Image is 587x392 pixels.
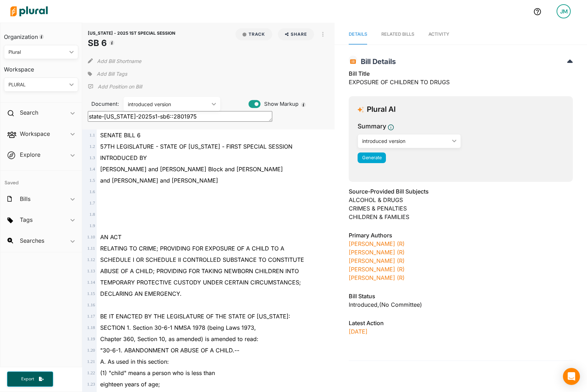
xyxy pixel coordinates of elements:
div: Tooltip anchor [300,102,307,108]
a: Activity [428,24,449,45]
span: 1 . 5 [89,178,95,183]
a: JM [551,1,576,21]
a: Details [349,24,367,45]
span: SENATE BILL 6 [100,132,141,139]
span: Bill Details [357,57,396,66]
h2: Workspace [20,130,50,138]
span: 1 . 14 [87,280,95,285]
h2: Explore [20,151,40,158]
h2: Search [20,109,38,116]
div: Plural [8,48,67,56]
h3: Primary Authors [349,231,573,240]
h3: Bill Status [349,292,573,300]
span: 1 . 23 [87,382,95,387]
span: RELATING TO CRIME; PROVIDING FOR EXPOSURE OF A CHILD TO A [100,245,284,252]
span: Document: [88,100,115,108]
div: Tooltip anchor [38,34,45,40]
span: TEMPORARY PROTECTIVE CUSTODY UNDER CERTAIN CIRCUMSTANCES; [100,279,301,286]
div: EXPOSURE OF CHILDREN TO DRUGS [349,69,573,91]
span: 1 . 10 [87,235,95,240]
h3: Plural AI [367,105,396,114]
span: 1 . 12 [87,257,95,262]
h3: Source-Provided Bill Subjects [349,187,573,196]
h2: Searches [20,237,44,244]
div: Tooltip anchor [109,40,115,46]
span: 1 . 7 [89,201,95,206]
div: PLURAL [8,81,67,88]
span: 1 . 13 [87,269,95,273]
button: Share [278,28,314,40]
button: Export [7,371,53,387]
span: 57TH LEGISLATURE - STATE OF [US_STATE] - FIRST SPECIAL SESSION [100,143,292,150]
a: [PERSON_NAME] (R) [349,257,405,264]
p: Add Position on Bill [98,83,142,90]
button: Track [235,28,272,40]
span: Generate [362,155,382,160]
a: RELATED BILLS [381,24,414,45]
a: [PERSON_NAME] (R) [349,266,405,273]
div: JM [557,4,571,18]
span: 1 . 19 [87,336,95,341]
div: RELATED BILLS [381,31,414,38]
span: 1 . 17 [87,314,95,319]
textarea: state-[US_STATE]-2025s1-sb6::2801975 [88,111,272,122]
span: SCHEDULE I OR SCHEDULE II CONTROLLED SUBSTANCE TO CONSTITUTE [100,256,304,263]
a: [PERSON_NAME] (R) [349,240,405,247]
span: and [PERSON_NAME] and [PERSON_NAME] [100,177,218,184]
div: introduced version [362,137,449,145]
h3: Summary [358,122,386,131]
span: "30-6-1. ABANDONMENT OR ABUSE OF A CHILD.-- [100,347,239,354]
span: 1 . 8 [89,212,95,217]
h4: Saved [0,171,82,188]
button: Generate [358,152,386,163]
div: Open Intercom Messenger [563,368,580,385]
span: INTRODUCED BY [100,154,147,161]
span: 1 . 18 [87,325,95,330]
a: [PERSON_NAME] (R) [349,274,405,281]
span: 1 . 21 [87,359,95,364]
span: 1 . 22 [87,370,95,375]
h3: Workspace [4,59,78,75]
span: BE IT ENACTED BY THE LEGISLATURE OF THE STATE OF [US_STATE]: [100,313,290,320]
span: AN ACT [100,234,121,241]
span: 1 . 1 [89,133,95,138]
span: DECLARING AN EMERGENCY. [100,290,182,297]
div: CRIMES & PENALTIES [349,204,573,213]
h3: Bill Title [349,69,573,78]
div: ALCOHOL & DRUGS [349,196,573,204]
span: Add Bill Tags [97,70,127,77]
button: Add Bill Shortname [97,55,141,67]
span: 1 . 16 [87,302,95,307]
span: 1 . 15 [87,291,95,296]
h2: Tags [20,216,33,224]
span: Details [349,31,367,37]
h2: Bills [20,195,30,203]
span: Activity [428,31,449,37]
span: [PERSON_NAME] and [PERSON_NAME] Block and [PERSON_NAME] [100,166,283,173]
span: 1 . 3 [89,155,95,160]
span: Export [16,376,39,382]
a: [PERSON_NAME] (R) [349,249,405,256]
span: 1 . 20 [87,348,95,353]
div: Add tags [88,69,127,79]
span: 1 . 2 [89,144,95,149]
span: eighteen years of age; [100,381,160,388]
span: 1 . 9 [89,223,95,228]
div: Introduced , (no committee) [349,300,573,309]
span: ABUSE OF A CHILD; PROVIDING FOR TAKING NEWBORN CHILDREN INTO [100,267,299,275]
div: Add Position Statement [88,81,142,92]
p: [DATE] [349,327,573,336]
span: 1 . 4 [89,167,95,172]
span: SECTION 1. Section 30-6-1 NMSA 1978 (being Laws 1973, [100,324,256,331]
span: 1 . 11 [87,246,95,251]
h3: Latest Action [349,319,573,327]
span: (1) "child" means a person who is less than [100,369,215,376]
span: Chapter 360, Section 10, as amended) is amended to read: [100,335,258,342]
span: 1 . 6 [89,189,95,194]
h3: Organization [4,27,78,42]
button: Share [275,28,317,40]
div: introduced version [128,100,209,108]
span: [US_STATE] - 2025 1ST SPECIAL SESSION [88,30,175,36]
span: A. As used in this section: [100,358,169,365]
h1: SB 6 [88,37,175,50]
